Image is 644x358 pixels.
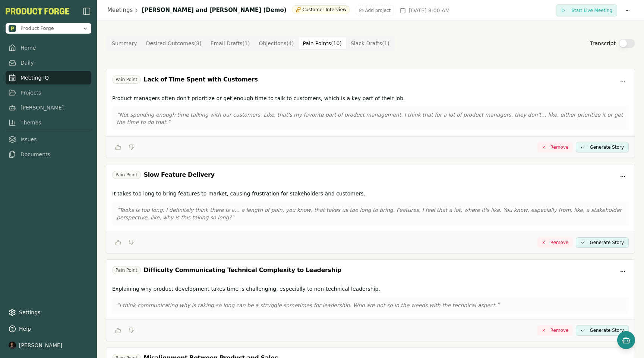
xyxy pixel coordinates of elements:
[112,190,629,197] p: It takes too long to bring features to market, causing frustration for stakeholders and customers.
[112,141,124,153] button: thumbs up
[409,7,449,14] span: [DATE] 8:00 AM
[117,111,624,126] p: “Not spending enough time talking with our customers. Like, that's my favorite part of product ma...
[356,6,394,15] button: Add project
[6,71,91,84] a: Meeting IQ
[617,331,635,349] button: Open chat
[365,7,391,13] span: Add project
[112,171,141,179] div: Pain Point
[6,339,91,352] button: [PERSON_NAME]
[117,302,624,309] p: “I think communicating why is taking so long can be a struggle sometimes for leadership. Who are ...
[112,95,629,102] p: Product managers often don't prioritize or get enough time to talk to customers, which is a key p...
[6,86,91,99] a: Projects
[576,325,629,336] button: Generate Story
[537,237,573,248] button: Remove
[576,142,629,152] button: Generate Story
[82,7,91,16] img: sidebar
[112,75,141,84] div: Pain Point
[6,8,69,15] button: PF-Logo
[107,6,133,15] a: Meetings
[6,322,91,336] button: Help
[112,324,124,336] button: thumbs up
[126,237,138,249] button: thumbs down
[571,7,612,13] span: Start Live Meeting
[537,325,573,336] button: Remove
[6,101,91,114] a: [PERSON_NAME]
[590,40,616,47] label: Transcript
[9,25,16,32] img: Product Forge
[112,285,629,293] p: Explaining why product development takes time is challenging, especially to non-technical leaders...
[112,266,141,274] div: Pain Point
[126,324,138,336] button: thumbs down
[6,41,91,55] a: Home
[299,37,346,49] button: Pain Points ( 10 )
[142,6,286,15] h1: [PERSON_NAME] and [PERSON_NAME] (Demo)
[6,8,69,15] img: Product Forge
[144,266,341,275] div: Difficulty Communicating Technical Complexity to Leadership
[144,75,258,84] div: Lack of Time Spent with Customers
[144,170,215,179] div: Slow Feature Delivery
[20,25,54,32] span: Product Forge
[112,237,124,249] button: thumbs up
[206,37,255,49] button: Email Drafts ( 1 )
[126,141,138,153] button: thumbs down
[556,4,617,16] button: Start Live Meeting
[6,306,91,319] a: Settings
[6,56,91,70] a: Daily
[142,37,206,49] button: Desired Outcomes ( 8 )
[254,37,298,49] button: Objections ( 4 )
[82,7,91,16] button: Close Sidebar
[6,23,91,34] button: Open organization switcher
[576,237,629,248] button: Generate Story
[107,37,142,49] button: Summary
[292,5,350,14] div: Customer Interview
[6,133,91,146] a: Issues
[346,37,394,49] button: Slack Drafts ( 1 )
[6,148,91,161] a: Documents
[6,116,91,129] a: Themes
[117,206,624,221] p: “Tooks is too long. I definitely think there is a… a length of pain, you know, that takes us too ...
[9,342,16,349] img: profile
[537,142,573,152] button: Remove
